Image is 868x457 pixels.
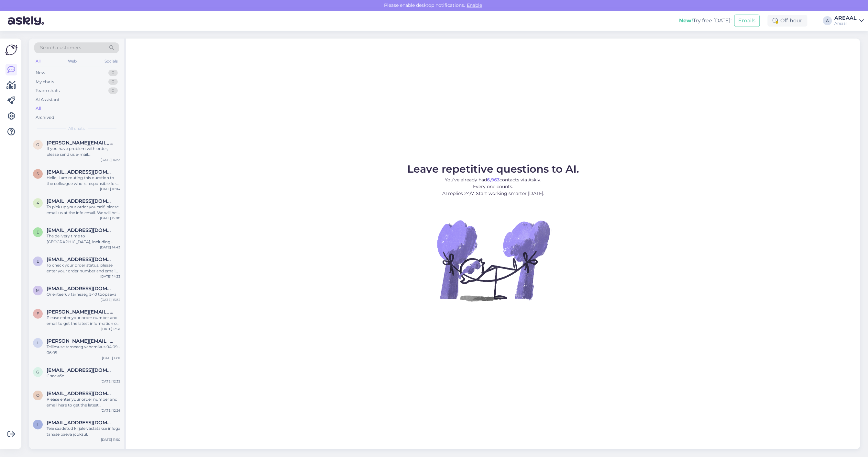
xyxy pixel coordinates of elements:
[103,57,119,65] div: Socials
[47,426,120,437] div: Teie saadetud kirjale vastatakse infoga tänase päeva jooksul.
[37,171,39,176] span: s
[37,340,38,345] span: i
[47,204,120,216] div: To pick up your order yourself, please email us at the info email. We will help you arrange the p...
[5,44,17,56] img: Askly Logo
[47,291,120,297] div: Orienteeruv tarneaeg 5-10 tööpäeva
[36,114,54,121] div: Archived
[100,274,120,279] div: [DATE] 14:33
[823,16,832,25] div: A
[108,87,118,94] div: 0
[47,169,114,175] span: simmokar21@gmail.com
[47,315,120,326] div: Please enter your order number and email to get the latest information on your order: - [URL][DOM...
[36,288,40,293] span: m
[47,233,120,245] div: The delivery time to [GEOGRAPHIC_DATA], including [GEOGRAPHIC_DATA], is usually 3-7 working days....
[47,286,114,291] span: metssam@gmail.com
[465,2,484,8] span: Enable
[47,262,120,274] div: To check your order status, please enter your order number and email here: - [URL][DOMAIN_NAME] -...
[100,245,120,250] div: [DATE] 14:43
[34,57,42,65] div: All
[102,356,120,360] div: [DATE] 13:11
[47,257,114,262] span: egonsale@gmail.com
[47,449,114,455] span: astreika@mail.ru
[37,311,39,316] span: e
[487,177,500,183] b: 6,963
[835,21,857,26] div: Areaal
[47,227,114,233] span: exuss92@gmail.com
[835,16,857,21] div: AREAAL
[835,16,864,26] a: AREAALAreaal
[47,344,120,356] div: Tellimuse tarneaeg vahemikus 04.09 - 06.09
[36,70,45,76] div: New
[37,142,39,147] span: g
[679,17,732,25] div: Try free [DATE]:
[37,230,39,234] span: e
[37,259,39,264] span: e
[435,202,552,319] img: No Chat active
[47,373,120,379] div: Спасибо
[101,157,120,162] div: [DATE] 16:33
[37,370,39,374] span: g
[47,140,114,146] span: galina.gallit@gmail.com
[36,105,41,112] div: All
[101,408,120,413] div: [DATE] 12:26
[100,216,120,221] div: [DATE] 15:00
[47,175,120,187] div: Hello, I am routing this question to the colleague who is responsible for this topic. The reply m...
[108,70,118,76] div: 0
[47,396,120,408] div: Please enter your order number and email here to get the latest information on your order: - [URL...
[768,15,808,27] div: Off-hour
[100,187,120,191] div: [DATE] 16:04
[40,44,81,51] span: Search customers
[407,163,579,175] span: Leave repetitive questions to AI.
[36,79,54,85] div: My chats
[36,393,39,398] span: o
[101,379,120,384] div: [DATE] 12:32
[101,437,120,442] div: [DATE] 11:50
[37,422,38,427] span: i
[734,15,760,27] button: Emails
[69,126,85,131] span: All chats
[679,17,693,24] b: New!
[101,326,120,331] div: [DATE] 13:31
[47,367,114,373] span: gregorykalugin2002@gmail.com
[37,200,39,205] span: 4
[67,57,78,65] div: Web
[36,97,60,103] div: AI Assistant
[36,87,60,94] div: Team chats
[101,297,120,302] div: [DATE] 13:32
[47,309,114,315] span: endel.sinilaan@mail.ee
[47,338,114,344] span: imre.laht@gmail.com
[47,391,114,396] span: ollissaart@gmail.com
[47,198,114,204] span: 4mail@mail.ee
[108,79,118,85] div: 0
[47,420,114,426] span: ints2005@inbox.lv
[407,177,579,197] p: You’ve already had contacts via Askly. Every one counts. AI replies 24/7. Start working smarter [...
[47,146,120,157] div: If you have problem with order, please send us e-mail [EMAIL_ADDRESS][DOMAIN_NAME]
